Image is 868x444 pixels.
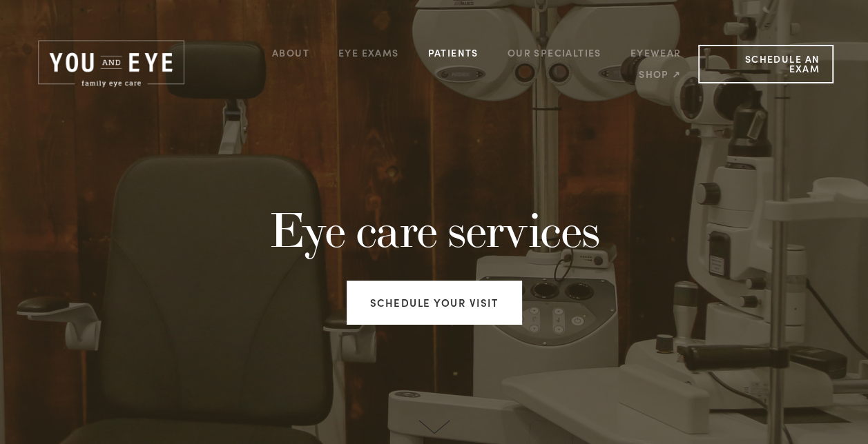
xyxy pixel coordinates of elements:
a: About [272,42,309,63]
a: Patients [427,42,478,63]
a: Schedule an Exam [698,45,833,83]
a: Eye Exams [338,42,399,63]
a: Schedule your visit [347,281,522,324]
img: Rochester, MN | You and Eye | Family Eye Care [35,38,188,90]
a: Shop ↗ [639,64,681,85]
a: Eyewear [630,42,682,63]
a: Our Specialties [508,46,601,59]
h1: Eye care services [192,202,675,258]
